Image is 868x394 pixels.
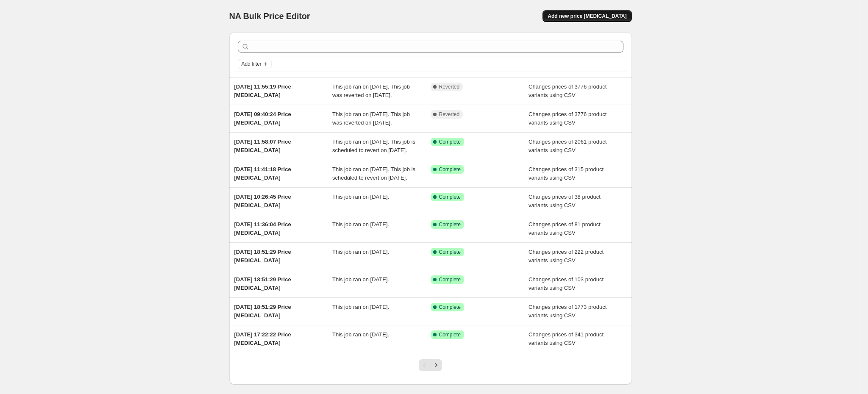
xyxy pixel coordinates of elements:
span: [DATE] 09:40:24 Price [MEDICAL_DATA] [234,111,291,126]
span: Changes prices of 38 product variants using CSV [529,194,601,208]
span: Add filter [242,61,262,67]
span: [DATE] 18:51:29 Price [MEDICAL_DATA] [234,249,291,264]
span: Changes prices of 315 product variants using CSV [529,166,604,181]
span: Complete [439,331,461,338]
span: This job ran on [DATE]. This job is scheduled to revert on [DATE]. [332,139,415,153]
button: Add filter [238,59,272,69]
span: [DATE] 18:51:29 Price [MEDICAL_DATA] [234,304,291,319]
span: [DATE] 18:51:29 Price [MEDICAL_DATA] [234,276,291,291]
span: This job ran on [DATE]. [332,221,389,228]
span: This job ran on [DATE]. [332,331,389,338]
span: Changes prices of 341 product variants using CSV [529,331,604,346]
span: Changes prices of 1773 product variants using CSV [529,304,606,319]
span: [DATE] 11:36:04 Price [MEDICAL_DATA] [234,221,291,236]
span: Reverted [439,111,460,118]
span: Changes prices of 81 product variants using CSV [529,221,601,236]
span: This job ran on [DATE]. This job was reverted on [DATE]. [332,111,410,126]
span: [DATE] 11:41:18 Price [MEDICAL_DATA] [234,166,291,181]
span: Add new price [MEDICAL_DATA] [548,13,626,19]
span: [DATE] 17:22:22 Price [MEDICAL_DATA] [234,331,291,346]
span: Changes prices of 103 product variants using CSV [529,276,604,291]
span: Complete [439,276,461,283]
span: Changes prices of 2061 product variants using CSV [529,139,606,153]
span: This job ran on [DATE]. This job is scheduled to revert on [DATE]. [332,166,415,181]
button: Add new price [MEDICAL_DATA] [542,10,632,22]
button: Next [430,359,442,371]
span: This job ran on [DATE]. [332,249,389,255]
span: This job ran on [DATE]. [332,276,389,283]
span: Complete [439,249,461,255]
span: Changes prices of 222 product variants using CSV [529,249,604,264]
span: [DATE] 11:58:07 Price [MEDICAL_DATA] [234,139,291,153]
span: [DATE] 10:26:45 Price [MEDICAL_DATA] [234,194,291,208]
span: Complete [439,221,461,228]
span: Complete [439,304,461,311]
span: This job ran on [DATE]. [332,194,389,200]
span: Reverted [439,83,460,90]
nav: Pagination [419,359,442,371]
span: This job ran on [DATE]. This job was reverted on [DATE]. [332,83,410,98]
span: Changes prices of 3776 product variants using CSV [529,83,606,98]
span: Complete [439,139,461,145]
span: Changes prices of 3776 product variants using CSV [529,111,606,126]
span: [DATE] 11:55:19 Price [MEDICAL_DATA] [234,83,291,98]
span: This job ran on [DATE]. [332,304,389,310]
span: Complete [439,194,461,200]
span: Complete [439,166,461,173]
span: NA Bulk Price Editor [229,11,310,21]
